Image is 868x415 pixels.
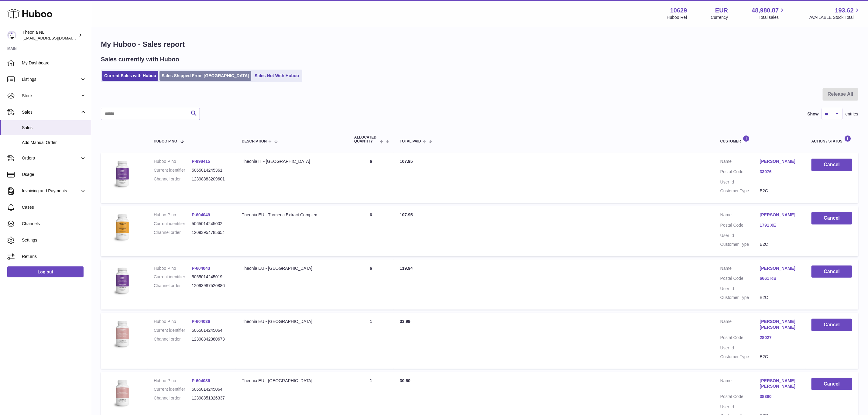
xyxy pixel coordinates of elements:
span: Total paid [400,139,421,143]
dd: B2C [760,295,799,300]
dd: B2C [760,242,799,247]
a: P-604049 [192,212,210,217]
dt: Channel order [154,336,192,342]
img: 106291725893172.jpg [107,266,137,296]
dt: Postal Code [720,222,760,230]
a: Sales Not With Huboo [252,71,301,81]
span: 119.94 [400,266,413,271]
a: Sales Shipped From [GEOGRAPHIC_DATA] [160,71,251,81]
span: entries [846,111,858,117]
td: 6 [348,259,394,310]
span: Settings [22,237,86,243]
span: My Dashboard [22,60,86,66]
a: 33076 [760,169,799,175]
span: Sales [22,109,80,115]
dt: Name [720,159,760,166]
dt: Postal Code [720,335,760,342]
dt: User Id [720,179,760,185]
span: Total sales [759,15,786,20]
span: Description [242,139,267,143]
td: 6 [348,206,394,256]
td: 1 [348,313,394,369]
div: Theonia EU - Turmeric Extract Complex [242,212,342,218]
div: Theonia EU - [GEOGRAPHIC_DATA] [242,266,342,271]
label: Show [808,111,819,117]
dt: Postal Code [720,394,760,401]
dt: Postal Code [720,276,760,283]
dt: Channel order [154,230,192,235]
dt: Customer Type [720,295,760,300]
span: 107.95 [400,159,413,164]
dd: 12398883209601 [192,176,230,182]
a: [PERSON_NAME] [760,159,799,164]
dt: Current identifier [154,328,192,333]
dt: Current identifier [154,386,192,392]
div: Action / Status [811,135,852,143]
span: Channels [22,221,86,227]
div: Currency [711,15,728,20]
span: [EMAIL_ADDRESS][DOMAIN_NAME] [22,36,89,40]
span: 107.95 [400,212,413,217]
dt: Current identifier [154,274,192,280]
dt: Channel order [154,176,192,182]
dt: User Id [720,233,760,238]
h2: Sales currently with Huboo [101,55,179,63]
a: [PERSON_NAME] [PERSON_NAME] [760,378,799,389]
dt: User Id [720,286,760,292]
img: info@wholesomegoods.eu [7,31,16,40]
dt: User Id [720,404,760,410]
a: 193.62 AVAILABLE Stock Total [809,6,861,20]
dt: Current identifier [154,221,192,227]
div: Customer [720,135,799,143]
img: 106291725893222.jpg [107,378,137,408]
a: [PERSON_NAME] [760,266,799,271]
dt: Name [720,378,760,391]
button: Cancel [811,319,852,331]
strong: EUR [715,6,728,15]
button: Cancel [811,159,852,171]
dt: Huboo P no [154,319,192,324]
span: Invoicing and Payments [22,188,80,194]
span: 193.62 [835,6,854,15]
span: 30.60 [400,378,410,383]
span: Returns [22,254,86,259]
a: P-604036 [192,378,210,383]
dt: Current identifier [154,167,192,173]
dd: B2C [760,188,799,194]
dt: User Id [720,345,760,351]
a: P-998415 [192,159,210,164]
span: Orders [22,155,80,161]
a: 28027 [760,335,799,341]
a: P-604036 [192,319,210,324]
img: 106291725893222.jpg [107,319,137,349]
img: 106291725893031.jpg [107,212,137,242]
span: Huboo P no [154,139,177,143]
span: Sales [22,125,86,131]
span: Add Manual Order [22,140,86,146]
dt: Name [720,319,760,332]
span: ALLOCATED Quantity [354,135,378,143]
div: Huboo Ref [667,15,687,20]
dt: Huboo P no [154,159,192,164]
dt: Channel order [154,395,192,401]
img: 106291725893008.jpg [107,159,137,189]
dd: 12093954785654 [192,230,230,235]
strong: 10629 [670,6,687,15]
button: Cancel [811,266,852,278]
div: Theonia IT - [GEOGRAPHIC_DATA] [242,159,342,164]
a: 38380 [760,394,799,400]
dt: Huboo P no [154,378,192,384]
span: Listings [22,77,80,82]
a: 48,980.87 Total sales [752,6,786,20]
a: 1791 XE [760,222,799,228]
dt: Name [720,212,760,219]
dt: Customer Type [720,188,760,194]
span: 48,980.87 [752,6,779,15]
div: Theonia EU - [GEOGRAPHIC_DATA] [242,319,342,324]
a: Current Sales with Huboo [102,71,158,81]
span: Usage [22,172,86,177]
dd: 5065014245064 [192,386,230,392]
a: Log out [7,266,84,277]
dt: Huboo P no [154,266,192,271]
dd: 12398851326337 [192,395,230,401]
